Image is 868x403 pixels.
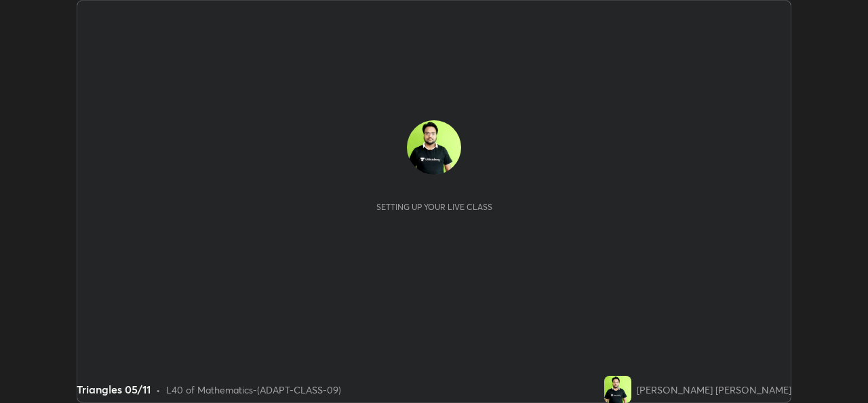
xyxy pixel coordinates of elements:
[166,383,341,397] div: L40 of Mathematics-(ADAPT-CLASS-09)
[376,202,492,212] div: Setting up your live class
[637,383,791,397] div: [PERSON_NAME] [PERSON_NAME]
[156,383,161,397] div: •
[604,376,631,403] img: e4ec1320ab734f459035676c787235b3.jpg
[407,120,461,175] img: e4ec1320ab734f459035676c787235b3.jpg
[77,381,151,398] div: Triangles 05/11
